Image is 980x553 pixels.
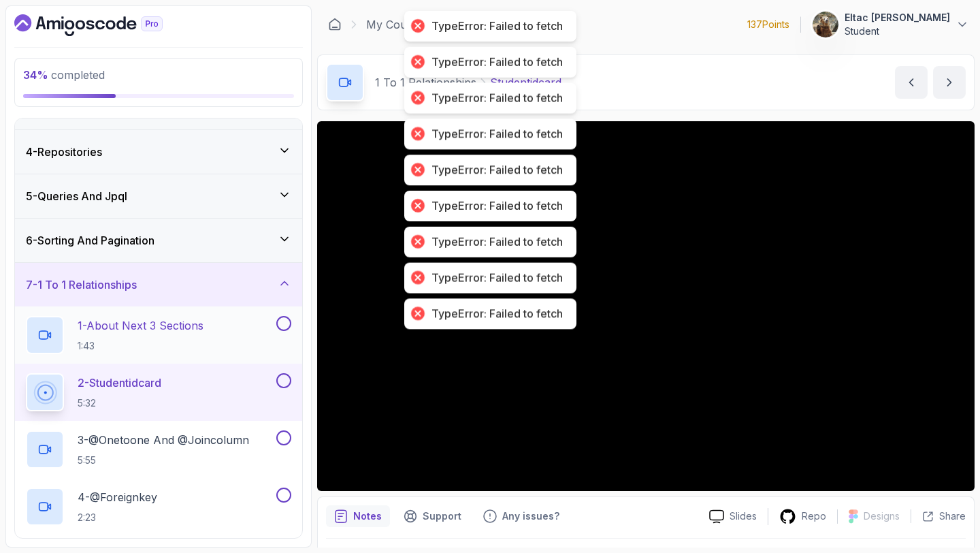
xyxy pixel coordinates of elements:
[78,511,157,524] p: 2:23
[326,505,390,527] button: notes button
[431,235,563,249] div: TypeError: Failed to fetch
[431,55,563,69] div: TypeError: Failed to fetch
[812,11,969,38] button: user profile imageEltac [PERSON_NAME]Student
[502,509,559,523] p: Any issues?
[864,509,900,523] p: Designs
[431,91,563,106] div: TypeError: Failed to fetch
[698,509,768,524] a: Slides
[353,509,382,523] p: Notes
[845,11,950,25] p: Eltac [PERSON_NAME]
[26,276,137,293] h3: 7 - 1 To 1 Relationships
[26,188,127,204] h3: 5 - Queries And Jpql
[26,488,291,526] button: 4-@Foreignkey2:23
[26,373,291,411] button: 2-Studentidcard5:32
[911,509,966,523] button: Share
[933,66,966,99] button: next content
[328,18,342,31] a: Dashboard
[15,174,302,218] button: 5-Queries And Jpql
[431,127,563,141] div: TypeError: Failed to fetch
[78,454,249,467] p: 5:55
[431,271,563,285] div: TypeError: Failed to fetch
[802,509,826,523] p: Repo
[23,68,48,82] span: 34 %
[78,317,203,334] p: 1 - About Next 3 Sections
[78,396,161,410] p: 5:32
[431,199,563,213] div: TypeError: Failed to fetch
[15,263,302,306] button: 7-1 To 1 Relationships
[730,509,757,523] p: Slides
[895,66,928,99] button: previous content
[15,130,302,174] button: 4-Repositories
[395,505,470,527] button: Support button
[375,74,476,91] p: 1 To 1 Relationships
[26,316,291,354] button: 1-About Next 3 Sections1:43
[747,18,789,31] p: 137 Points
[939,509,966,523] p: Share
[366,16,429,33] a: My Courses
[423,509,461,523] p: Support
[15,219,302,262] button: 6-Sorting And Pagination
[431,19,563,33] div: TypeError: Failed to fetch
[78,339,203,353] p: 1:43
[768,508,837,525] a: Repo
[26,232,154,249] h3: 6 - Sorting And Pagination
[431,306,563,321] div: TypeError: Failed to fetch
[14,14,194,36] a: Dashboard
[26,144,102,160] h3: 4 - Repositories
[78,489,157,505] p: 4 - @Foreignkey
[475,505,568,527] button: Feedback button
[78,375,161,391] p: 2 - Studentidcard
[431,163,563,177] div: TypeError: Failed to fetch
[845,25,950,38] p: Student
[23,68,105,82] span: completed
[78,432,249,448] p: 3 - @Onetoone And @Joincolumn
[813,12,838,37] img: user profile image
[26,430,291,469] button: 3-@Onetoone And @Joincolumn5:55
